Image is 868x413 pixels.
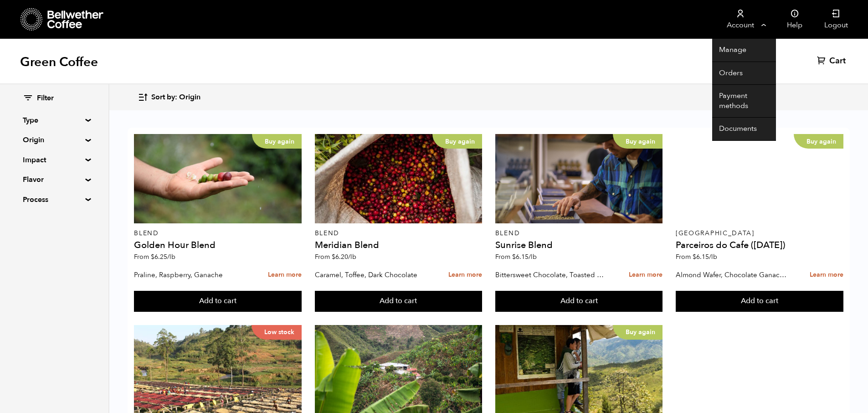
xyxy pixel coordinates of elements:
summary: Type [23,115,86,126]
span: $ [151,253,154,261]
a: Documents [712,118,776,141]
p: Blend [315,230,483,237]
span: From [495,253,537,261]
p: Buy again [613,134,663,149]
a: Payment methods [712,85,776,118]
a: Buy again [495,134,663,223]
p: Praline, Raspberry, Ganache [134,268,248,282]
span: $ [332,253,335,261]
span: From [134,253,175,261]
a: Learn more [629,265,663,285]
span: /lb [529,253,537,261]
button: Add to cart [134,291,302,312]
span: /lb [709,253,717,261]
p: Buy again [794,134,843,149]
h4: Golden Hour Blend [134,241,302,250]
a: Learn more [810,265,843,285]
button: Sort by: Origin [138,87,200,108]
h1: Green Coffee [20,54,98,70]
span: Sort by: Origin [151,93,200,103]
a: Buy again [315,134,483,223]
button: Add to cart [676,291,843,312]
summary: Process [23,194,86,205]
button: Add to cart [495,291,663,312]
a: Orders [712,62,776,85]
h4: Sunrise Blend [495,241,663,250]
span: $ [693,253,696,261]
a: Learn more [268,265,302,285]
p: Blend [495,230,663,237]
span: From [676,253,717,261]
p: Almond Wafer, Chocolate Ganache, Bing Cherry [676,268,790,282]
span: Cart [829,56,846,67]
p: Buy again [432,134,482,149]
a: Buy again [676,134,843,223]
p: Low stock [252,325,302,340]
h4: Parceiros do Cafe ([DATE]) [676,241,843,250]
a: Buy again [134,134,302,223]
p: Buy again [252,134,302,149]
h4: Meridian Blend [315,241,483,250]
bdi: 6.20 [332,253,356,261]
span: /lb [167,253,175,261]
span: $ [512,253,516,261]
summary: Origin [23,134,86,145]
summary: Flavor [23,174,86,185]
p: [GEOGRAPHIC_DATA] [676,230,843,237]
summary: Impact [23,155,86,165]
a: Cart [817,56,848,67]
span: /lb [348,253,356,261]
p: Caramel, Toffee, Dark Chocolate [315,268,429,282]
a: Learn more [448,265,482,285]
p: Bittersweet Chocolate, Toasted Marshmallow, Candied Orange, Praline [495,268,609,282]
bdi: 6.15 [512,253,537,261]
button: Add to cart [315,291,483,312]
bdi: 6.15 [693,253,717,261]
p: Buy again [613,325,663,340]
bdi: 6.25 [151,253,175,261]
span: From [315,253,356,261]
p: Blend [134,230,302,237]
a: Manage [712,39,776,62]
span: Filter [37,93,54,103]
